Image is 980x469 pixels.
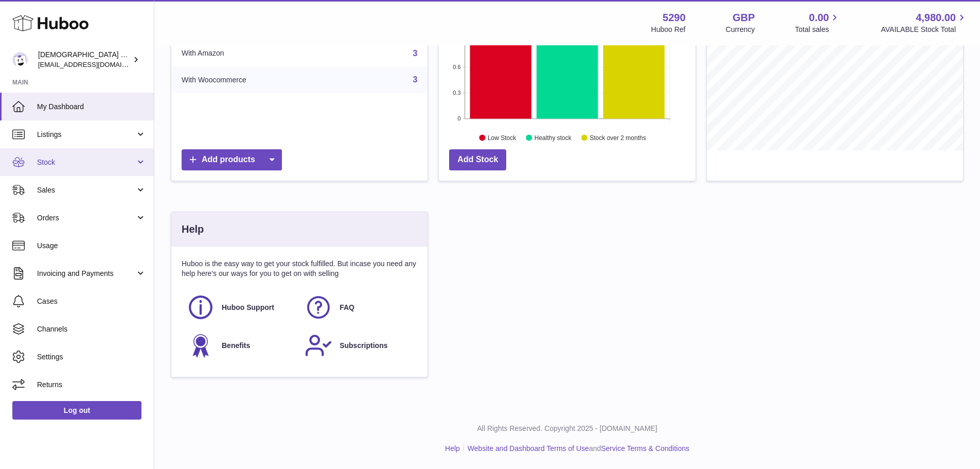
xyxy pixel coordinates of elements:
[171,66,330,93] td: With Woocommerce
[222,341,250,351] span: Benefits
[37,297,146,306] span: Cases
[38,60,151,68] span: [EMAIL_ADDRESS][DOMAIN_NAME]
[916,11,956,25] span: 4,980.00
[464,444,689,454] li: and
[795,25,841,34] span: Total sales
[187,293,294,321] a: Huboo Support
[37,241,146,251] span: Usage
[187,332,294,359] a: Benefits
[453,90,461,96] text: 0.3
[733,11,755,25] strong: GBP
[37,380,146,390] span: Returns
[222,303,274,312] span: Huboo Support
[445,444,460,453] a: Help
[12,401,141,420] a: Log out
[182,149,282,170] a: Add products
[37,213,135,223] span: Orders
[413,75,417,84] a: 3
[881,25,968,34] span: AVAILABLE Stock Total
[37,269,135,279] span: Invoicing and Payments
[590,134,646,141] text: Stock over 2 months
[182,222,204,236] h3: Help
[726,25,755,34] div: Currency
[38,50,131,70] div: [DEMOGRAPHIC_DATA] Charity
[663,11,686,25] strong: 5290
[458,115,461,121] text: 0
[305,332,412,359] a: Subscriptions
[171,40,330,67] td: With Amazon
[12,52,28,67] img: info@muslimcharity.org.uk
[37,185,135,195] span: Sales
[340,303,354,312] span: FAQ
[37,158,135,167] span: Stock
[340,341,387,351] span: Subscriptions
[601,444,689,453] a: Service Terms & Conditions
[413,49,417,58] a: 3
[488,134,516,141] text: Low Stock
[37,130,135,140] span: Listings
[534,134,572,141] text: Healthy stock
[795,11,841,34] a: 0.00 Total sales
[182,259,417,279] p: Huboo is the easy way to get your stock fulfilled. But incase you need any help here's our ways f...
[163,424,972,433] p: All Rights Reserved. Copyright 2025 - [DOMAIN_NAME]
[37,102,146,112] span: My Dashboard
[37,324,146,334] span: Channels
[809,11,829,25] span: 0.00
[37,352,146,362] span: Settings
[468,444,589,453] a: Website and Dashboard Terms of Use
[305,293,412,321] a: FAQ
[651,25,686,34] div: Huboo Ref
[453,64,461,70] text: 0.6
[881,11,968,34] a: 4,980.00 AVAILABLE Stock Total
[449,149,506,170] a: Add Stock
